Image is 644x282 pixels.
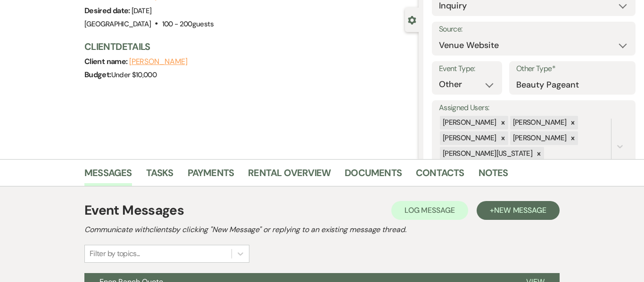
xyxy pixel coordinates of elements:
[494,205,546,215] span: New Message
[84,40,409,53] h3: Client Details
[90,248,140,259] div: Filter by topics...
[391,201,468,220] button: Log Message
[84,19,151,29] span: [GEOGRAPHIC_DATA]
[439,101,628,115] label: Assigned Users:
[510,116,568,129] div: [PERSON_NAME]
[439,23,628,36] label: Source:
[84,165,132,186] a: Messages
[84,6,132,16] span: Desired date:
[510,131,568,145] div: [PERSON_NAME]
[111,70,157,80] span: Under $10,000
[439,62,495,76] label: Event Type:
[146,165,173,186] a: Tasks
[516,62,628,76] label: Other Type*
[479,165,508,186] a: Notes
[188,165,234,186] a: Payments
[416,165,464,186] a: Contacts
[162,19,214,29] span: 100 - 200 guests
[440,131,498,145] div: [PERSON_NAME]
[84,56,129,66] span: Client name:
[440,116,498,129] div: [PERSON_NAME]
[84,70,111,80] span: Budget:
[477,201,560,220] button: +New Message
[129,58,188,65] button: [PERSON_NAME]
[248,165,330,186] a: Rental Overview
[440,147,534,161] div: [PERSON_NAME][US_STATE]
[84,201,184,220] h1: Event Messages
[345,165,402,186] a: Documents
[405,205,455,215] span: Log Message
[408,15,416,24] button: Close lead details
[132,6,151,16] span: [DATE]
[84,224,560,235] h2: Communicate with clients by clicking "New Message" or replying to an existing message thread.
